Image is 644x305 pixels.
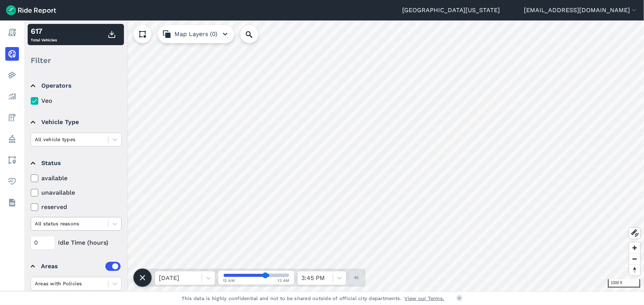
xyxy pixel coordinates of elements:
div: 617 [31,25,57,37]
a: [GEOGRAPHIC_DATA][US_STATE] [402,6,500,15]
button: Reset bearing to north [629,264,640,275]
div: 1000 ft [608,279,640,288]
canvas: Map [24,20,644,291]
summary: Vehicle Type [31,112,121,133]
label: reserved [31,203,122,212]
button: Zoom out [629,253,640,264]
label: unavailable [31,188,122,197]
a: Policy [5,132,19,146]
summary: Areas [31,256,121,277]
button: Map Layers (0) [158,25,234,43]
div: Total Vehicles [31,25,57,44]
input: Search Location or Vehicles [240,25,271,43]
a: Heatmaps [5,68,19,82]
button: Zoom in [629,242,640,253]
a: Datasets [5,196,19,209]
a: View our Terms. [405,295,445,302]
summary: Operators [31,75,121,96]
a: Health [5,175,19,188]
a: Areas [5,153,19,167]
div: Areas [41,262,121,271]
div: Filter [28,49,124,72]
button: [EMAIL_ADDRESS][DOMAIN_NAME] [524,6,638,15]
div: Idle Time (hours) [31,236,122,250]
summary: Status [31,152,121,174]
span: 12 AM [223,278,235,283]
a: Realtime [5,47,19,61]
label: Veo [31,96,122,105]
img: Ride Report [6,5,56,15]
a: Fees [5,111,19,124]
span: 12 AM [278,278,290,283]
a: Report [5,26,19,39]
a: Analyze [5,90,19,103]
label: available [31,174,122,183]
